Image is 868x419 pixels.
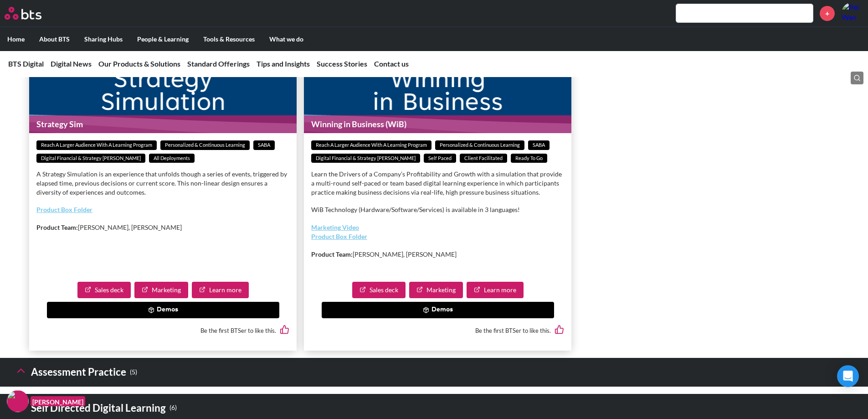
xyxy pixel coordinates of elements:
p: [PERSON_NAME], [PERSON_NAME] [311,250,564,259]
a: Success Stories [317,59,367,68]
a: Sales deck [352,282,406,298]
img: F [7,390,29,412]
strong: Product Team: [36,223,78,231]
a: + [820,6,835,21]
a: Go home [5,7,58,20]
a: Tips and Insights [257,59,310,68]
label: About BTS [32,27,77,51]
span: Client facilitated [460,154,507,163]
div: Be the first BTSer to like this. [36,318,289,343]
label: What we do [262,27,311,51]
span: Digital financial & Strategy [PERSON_NAME] [36,154,145,163]
a: Marketing Video [311,223,359,231]
a: Contact us [374,59,409,68]
div: Open Intercom Messenger [837,365,859,387]
p: WiB Technology (Hardware/Software/Services) is available in 3 languages! [311,205,564,214]
button: Demos [47,302,279,318]
div: Be the first BTSer to like this. [311,318,564,343]
p: Learn the Drivers of a Company’s Profitability and Growth with a simulation that provide a multi-... [311,170,564,197]
span: Personalized & Continuous Learning [160,140,250,150]
a: Our Products & Solutions [98,59,180,68]
span: SABA [528,140,550,150]
h1: Winning in Business (WiB) [304,115,571,133]
button: Demos [322,302,554,318]
figcaption: [PERSON_NAME] [31,396,85,407]
a: Digital News [51,59,92,68]
a: Learn more [467,282,524,298]
p: A Strategy Simulation is an experience that unfolds though a series of events, triggered by elaps... [36,170,289,197]
span: Reach a Larger Audience With a Learning Program [36,140,157,150]
h3: Self Directed Digital Learning [15,398,177,418]
strong: Product Team: [311,250,353,258]
a: Product Box Folder [36,206,92,213]
p: [PERSON_NAME], [PERSON_NAME] [36,223,289,232]
img: BTS Logo [5,7,41,20]
a: Profile [842,2,863,24]
span: Self paced [424,154,456,163]
label: Tools & Resources [196,27,262,51]
small: ( 5 ) [130,366,137,378]
span: All deployments [149,154,195,163]
label: People & Learning [130,27,196,51]
label: Sharing Hubs [77,27,130,51]
a: BTS Digital [8,59,44,68]
small: ( 6 ) [169,402,177,414]
span: Digital financial & Strategy [PERSON_NAME] [311,154,420,163]
span: SABA [253,140,275,150]
a: Learn more [192,282,249,298]
a: Product Box Folder [311,233,367,240]
img: Pei Wen Low [842,2,863,24]
a: Marketing [134,282,188,298]
a: Standard Offerings [187,59,250,68]
h1: Strategy Sim [29,115,297,133]
a: Marketing [409,282,463,298]
span: Personalized & Continuous Learning [435,140,524,150]
h3: Assessment Practice [15,362,137,382]
a: Sales deck [77,282,131,298]
span: Reach a Larger Audience With a Learning Program [311,140,431,150]
span: Ready to go [511,154,547,163]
